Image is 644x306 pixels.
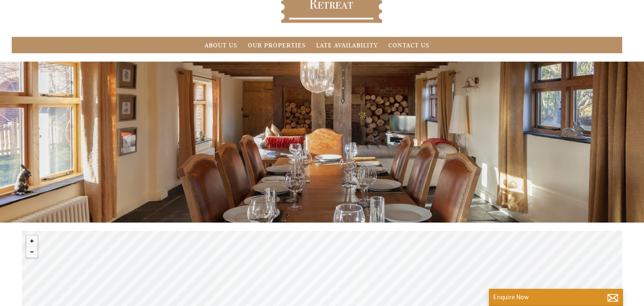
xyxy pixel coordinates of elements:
[388,41,429,49] a: Contact Us
[493,293,619,301] p: Enquire Now
[248,41,306,49] a: Our Properties
[316,41,378,49] a: Late Availability
[205,41,237,49] a: About Us
[26,236,37,246] button: Zoom in
[26,246,37,257] button: Zoom out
